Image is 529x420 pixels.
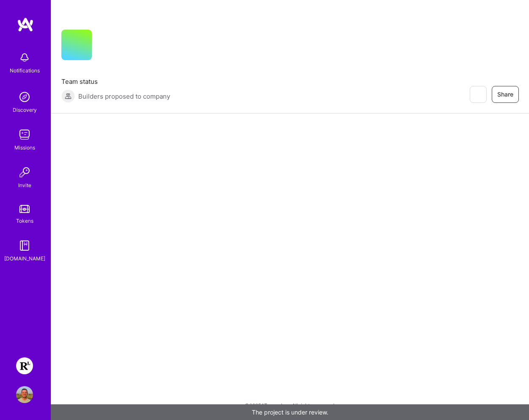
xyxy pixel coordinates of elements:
[16,88,33,105] img: discovery
[19,205,30,213] img: tokens
[16,126,33,143] img: teamwork
[492,86,519,103] button: Share
[16,386,33,403] img: User Avatar
[10,66,40,75] div: Notifications
[14,143,35,152] div: Missions
[13,105,37,114] div: Discovery
[16,164,33,181] img: Invite
[474,91,481,98] i: icon EyeClosed
[16,357,33,374] img: Resilience Lab: Building a Health Tech Platform
[14,386,35,403] a: User Avatar
[4,254,45,263] div: [DOMAIN_NAME]
[16,237,33,254] img: guide book
[16,49,33,66] img: bell
[61,89,75,103] img: Builders proposed to company
[17,17,34,32] img: logo
[61,77,170,86] span: Team status
[14,357,35,374] a: Resilience Lab: Building a Health Tech Platform
[18,181,31,190] div: Invite
[16,216,33,225] div: Tokens
[78,92,170,101] span: Builders proposed to company
[51,404,529,420] div: The project is under review.
[102,43,109,50] i: icon CompanyGray
[497,90,513,99] span: Share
